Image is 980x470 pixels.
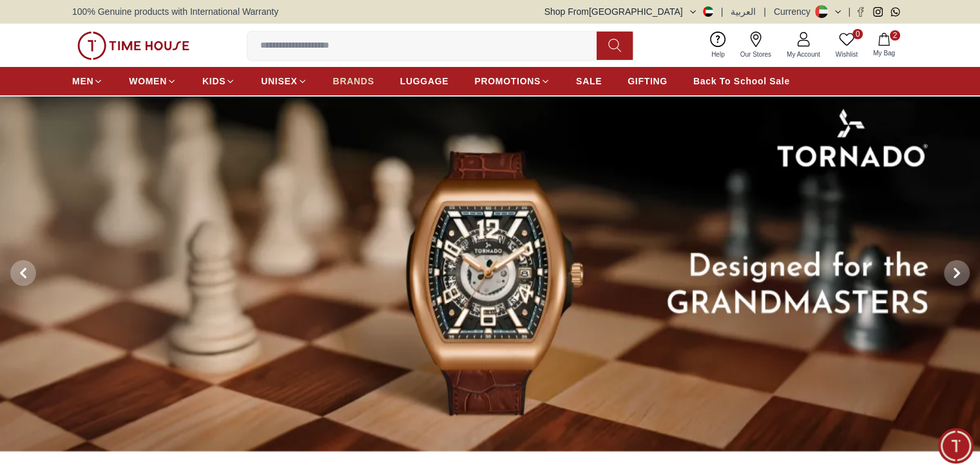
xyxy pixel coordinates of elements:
[706,50,730,59] span: Help
[3,280,255,344] textarea: We are here to help you
[22,199,193,258] span: Hey there! Need help finding the perfect watch? I'm here if you have any questions or need a quic...
[576,70,602,93] a: SALE
[72,70,103,93] a: MEN
[890,7,900,17] a: Whatsapp
[764,5,766,18] span: |
[400,70,449,93] a: LUGGAGE
[202,75,226,88] span: KIDS
[544,5,713,18] button: Shop From[GEOGRAPHIC_DATA]
[774,5,816,18] div: Currency
[890,30,900,41] span: 2
[72,75,93,88] span: MEN
[129,75,167,88] span: WOMEN
[628,75,668,88] span: GIFTING
[704,29,733,62] a: Help
[865,30,903,61] button: 2My Bag
[576,75,602,88] span: SALE
[73,197,86,211] em: Blush
[856,7,865,17] a: Facebook
[261,75,297,88] span: UNISEX
[400,75,449,88] span: LUGGAGE
[693,75,790,88] span: Back To School Sale
[129,70,177,93] a: WOMEN
[261,70,307,93] a: UNISEX
[77,32,189,60] img: ...
[938,428,974,464] div: Chat Widget
[828,29,865,62] a: 0Wishlist
[693,70,790,93] a: Back To School Sale
[628,70,668,93] a: GIFTING
[171,253,205,261] span: 11:26 AM
[333,70,374,93] a: BRANDS
[10,10,35,35] em: Back
[868,48,900,58] span: My Bag
[703,6,713,17] img: United Arab Emirates
[68,17,215,29] div: Time House Support
[13,173,255,186] div: Time House Support
[474,75,541,88] span: PROMOTIONS
[731,5,756,18] button: العربية
[848,5,850,18] span: |
[735,50,776,59] span: Our Stores
[721,5,724,18] span: |
[333,75,374,88] span: BRANDS
[852,29,863,39] span: 0
[202,70,235,93] a: KIDS
[474,70,550,93] a: PROMOTIONS
[72,5,278,18] span: 100% Genuine products with International Warranty
[733,29,779,62] a: Our Stores
[831,50,863,59] span: Wishlist
[40,12,61,33] img: Profile picture of Time House Support
[873,7,883,17] a: Instagram
[782,50,825,59] span: My Account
